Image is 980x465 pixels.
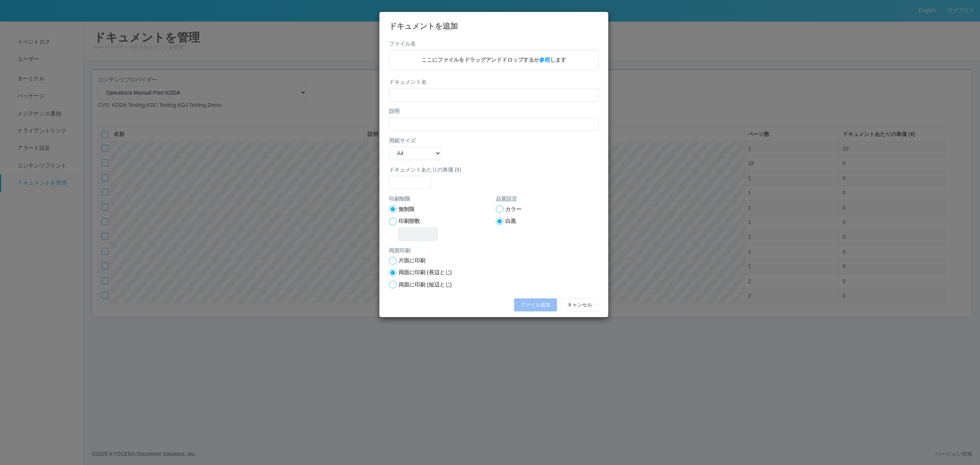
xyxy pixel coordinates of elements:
label: 両面に印刷 (短辺とじ) [399,281,452,289]
label: ファイル名 [389,40,416,48]
label: 印刷部数 [399,217,420,225]
h4: ドキュメントを追加 [389,22,599,30]
label: 両面印刷 [389,247,410,255]
label: 白黒 [505,217,516,225]
label: 片面に印刷 [399,257,425,265]
label: 無制限 [399,205,415,213]
label: 説明 [389,107,400,115]
span: 参照 [539,57,550,63]
label: 印刷制限 [389,195,410,203]
label: ドキュメント名 [389,78,426,86]
label: 両面に印刷 (長辺とじ) [399,269,452,277]
button: キャンセル [561,298,599,311]
label: 品質設定 [496,195,517,203]
label: 用紙サイズ [389,137,416,145]
button: ファイル追加 [514,298,557,311]
label: カラー [505,205,521,213]
span: ここにファイルをドラッグアンドドロップするか します [421,57,566,63]
label: ドキュメントあたりの単価 (¥) [389,166,599,174]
